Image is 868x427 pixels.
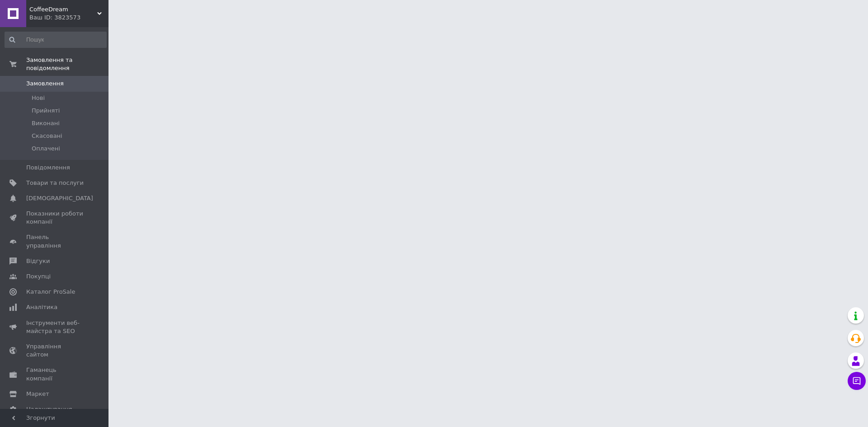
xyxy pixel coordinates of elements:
[32,119,60,127] span: Виконані
[5,32,107,48] input: Пошук
[32,94,45,102] span: Нові
[26,194,93,202] span: [DEMOGRAPHIC_DATA]
[26,210,84,226] span: Показники роботи компанії
[26,303,57,311] span: Аналітика
[26,366,84,382] span: Гаманець компанії
[29,5,97,14] span: CoffeeDream
[32,145,60,153] span: Оплачені
[26,343,84,359] span: Управління сайтом
[26,164,70,172] span: Повідомлення
[26,233,84,249] span: Панель управління
[26,80,64,88] span: Замовлення
[26,288,75,296] span: Каталог ProSale
[26,390,49,398] span: Маркет
[26,272,51,281] span: Покупці
[848,372,866,390] button: Чат з покупцем
[26,179,84,187] span: Товари та послуги
[29,14,108,22] div: Ваш ID: 3823573
[26,319,84,335] span: Інструменти веб-майстра та SEO
[32,107,60,115] span: Прийняті
[26,56,108,72] span: Замовлення та повідомлення
[32,132,62,140] span: Скасовані
[26,405,72,413] span: Налаштування
[26,257,50,265] span: Відгуки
